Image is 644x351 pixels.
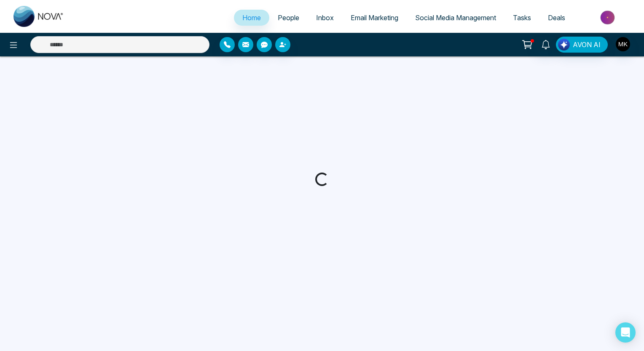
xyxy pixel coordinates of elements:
span: Tasks [513,13,531,22]
span: People [278,13,299,22]
img: Market-place.gif [578,8,639,27]
span: Home [242,13,261,22]
span: Inbox [316,13,334,22]
span: AVON AI [573,40,601,50]
a: Home [234,10,269,26]
a: Inbox [308,10,342,26]
img: Lead Flow [558,39,570,51]
button: AVON AI [556,37,608,53]
a: People [269,10,308,26]
span: Email Marketing [351,13,398,22]
span: Deals [548,13,565,22]
a: Deals [539,10,574,26]
a: Social Media Management [407,10,504,26]
a: Email Marketing [342,10,407,26]
span: Social Media Management [415,13,496,22]
div: Open Intercom Messenger [615,322,636,343]
img: User Avatar [616,37,630,51]
img: Nova CRM Logo [13,6,64,27]
a: Tasks [504,10,539,26]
